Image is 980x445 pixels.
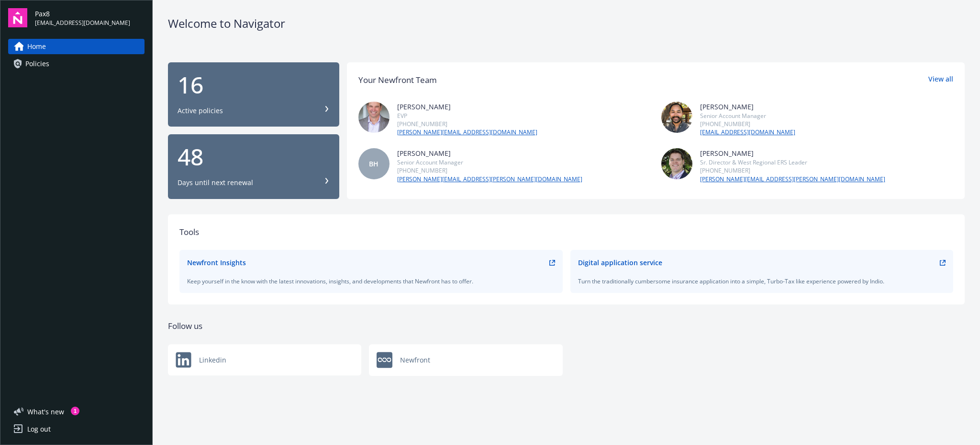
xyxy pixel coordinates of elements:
button: Pax8[EMAIL_ADDRESS][DOMAIN_NAME] [35,8,145,27]
div: [PERSON_NAME] [700,102,795,112]
div: Senior Account Manager [397,158,582,166]
a: View all [928,74,953,86]
img: Newfront logo [377,352,392,368]
div: [PERSON_NAME] [700,148,885,158]
div: 1 [71,405,79,413]
button: 48Days until next renewal [168,134,339,199]
div: Linkedin [168,344,361,375]
span: Pax8 [35,9,130,19]
a: [EMAIL_ADDRESS][DOMAIN_NAME] [700,128,795,137]
div: Keep yourself in the know with the latest innovations, insights, and developments that Newfront h... [187,277,555,285]
div: [PHONE_NUMBER] [700,166,885,175]
div: Tools [179,226,953,238]
div: Active policies [178,106,223,116]
div: Days until next renewal [178,178,253,187]
div: Turn the traditionally cumbersome insurance application into a simple, Turbo-Tax like experience ... [578,277,946,285]
a: Newfront logoLinkedin [168,344,361,376]
span: [EMAIL_ADDRESS][DOMAIN_NAME] [35,19,130,27]
div: Newfront Insights [187,258,246,268]
div: Welcome to Navigator [168,15,965,32]
span: Home [27,39,46,54]
a: Newfront logoNewfront [369,344,562,376]
span: BH [369,159,379,169]
button: 16Active policies [168,62,339,127]
div: 48 [178,145,330,168]
span: Policies [25,56,49,71]
div: Log out [27,422,51,437]
div: Your Newfront Team [358,74,437,86]
div: Sr. Director & West Regional ERS Leader [700,158,885,166]
div: Digital application service [578,258,662,268]
img: photo [661,102,692,133]
button: What's new1 [8,407,79,417]
div: Newfront [369,344,562,376]
a: [PERSON_NAME][EMAIL_ADDRESS][DOMAIN_NAME] [397,128,537,137]
a: Home [8,39,145,54]
div: EVP [397,112,537,120]
div: 16 [178,73,330,96]
img: photo [661,148,692,179]
img: Newfront logo [176,352,191,368]
div: [PERSON_NAME] [397,148,582,158]
a: Policies [8,56,145,71]
div: [PERSON_NAME] [397,102,537,112]
div: [PHONE_NUMBER] [397,166,582,175]
a: [PERSON_NAME][EMAIL_ADDRESS][PERSON_NAME][DOMAIN_NAME] [700,175,885,184]
div: [PHONE_NUMBER] [397,120,537,128]
img: navigator-logo.svg [8,8,27,27]
div: [PHONE_NUMBER] [700,120,795,128]
img: photo [358,102,390,133]
div: Follow us [168,320,965,332]
a: [PERSON_NAME][EMAIL_ADDRESS][PERSON_NAME][DOMAIN_NAME] [397,175,582,184]
div: Senior Account Manager [700,112,795,120]
span: What ' s new [27,407,64,417]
